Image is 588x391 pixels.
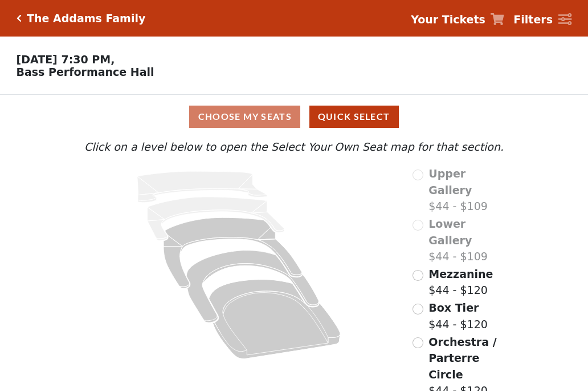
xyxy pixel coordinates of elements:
path: Upper Gallery - Seats Available: 0 [137,171,267,203]
p: Click on a level below to open the Select Your Own Seat map for that section. [81,139,507,155]
label: $44 - $109 [428,166,507,215]
h5: The Addams Family [27,12,145,25]
label: $44 - $120 [428,266,493,299]
span: Upper Gallery [428,167,472,196]
label: $44 - $109 [428,216,507,265]
path: Lower Gallery - Seats Available: 0 [148,197,285,240]
span: Box Tier [428,301,479,314]
a: Click here to go back to filters [17,14,22,22]
strong: Your Tickets [411,13,485,26]
span: Orchestra / Parterre Circle [428,336,496,381]
a: Filters [513,11,571,28]
button: Quick Select [309,106,399,128]
a: Your Tickets [411,11,504,28]
span: Mezzanine [428,268,493,280]
strong: Filters [513,13,553,26]
label: $44 - $120 [428,300,488,332]
path: Orchestra / Parterre Circle - Seats Available: 41 [209,280,341,359]
span: Lower Gallery [428,217,472,247]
